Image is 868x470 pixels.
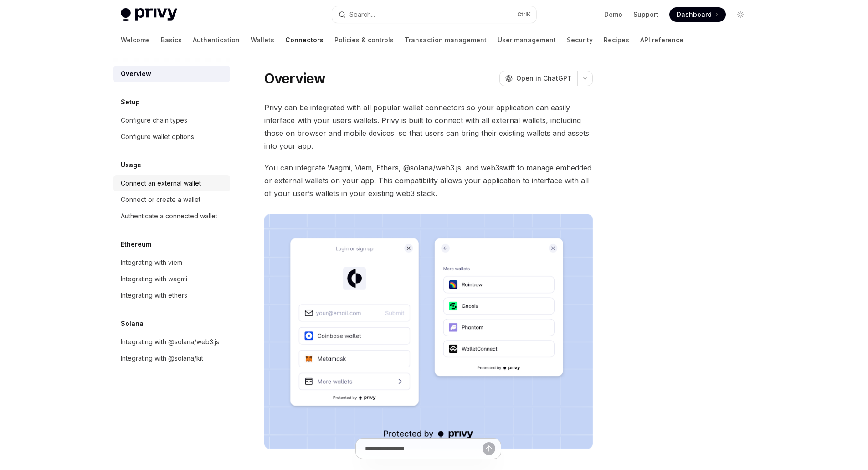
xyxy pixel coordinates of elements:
h5: Ethereum [121,239,151,250]
a: Security [567,29,593,51]
a: Support [633,10,658,19]
a: Overview [113,66,230,82]
div: Integrating with @solana/web3.js [121,336,219,347]
a: Transaction management [405,29,487,51]
a: User management [498,29,556,51]
a: Integrating with @solana/kit [113,350,230,367]
div: Integrating with @solana/kit [121,353,203,364]
button: Toggle dark mode [733,7,748,22]
div: Integrating with ethers [121,290,187,301]
a: Integrating with @solana/web3.js [113,334,230,350]
a: Configure chain types [113,112,230,129]
a: Welcome [121,29,150,51]
div: Search... [349,9,375,20]
span: Open in ChatGPT [516,74,572,83]
a: Integrating with ethers [113,287,230,304]
a: Authentication [193,29,240,51]
div: Connect an external wallet [121,178,201,189]
h5: Usage [121,160,141,170]
div: Authenticate a connected wallet [121,211,217,222]
h5: Solana [121,318,144,329]
div: Configure chain types [121,115,187,126]
a: Connectors [285,29,324,51]
div: Integrating with viem [121,257,182,268]
a: Recipes [604,29,629,51]
a: API reference [640,29,683,51]
a: Connect or create a wallet [113,191,230,208]
a: Demo [604,10,622,19]
a: Policies & controls [334,29,394,51]
a: Connect an external wallet [113,175,230,191]
button: Send message [483,442,495,455]
div: Integrating with wagmi [121,274,187,284]
div: Connect or create a wallet [121,194,200,205]
button: Open in ChatGPT [499,71,577,86]
button: Search...CtrlK [332,6,536,23]
span: Ctrl K [517,11,531,18]
div: Overview [121,68,151,79]
a: Integrating with viem [113,254,230,271]
a: Authenticate a connected wallet [113,208,230,224]
h5: Setup [121,97,140,108]
span: Privy can be integrated with all popular wallet connectors so your application can easily interfa... [264,101,593,152]
img: light logo [121,8,177,21]
a: Wallets [251,29,274,51]
span: You can integrate Wagmi, Viem, Ethers, @solana/web3.js, and web3swift to manage embedded or exter... [264,161,593,200]
a: Dashboard [669,7,726,22]
a: Integrating with wagmi [113,271,230,287]
img: Connectors3 [264,214,593,449]
div: Configure wallet options [121,131,194,142]
span: Dashboard [677,10,712,19]
a: Configure wallet options [113,129,230,145]
h1: Overview [264,70,326,87]
a: Basics [161,29,182,51]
